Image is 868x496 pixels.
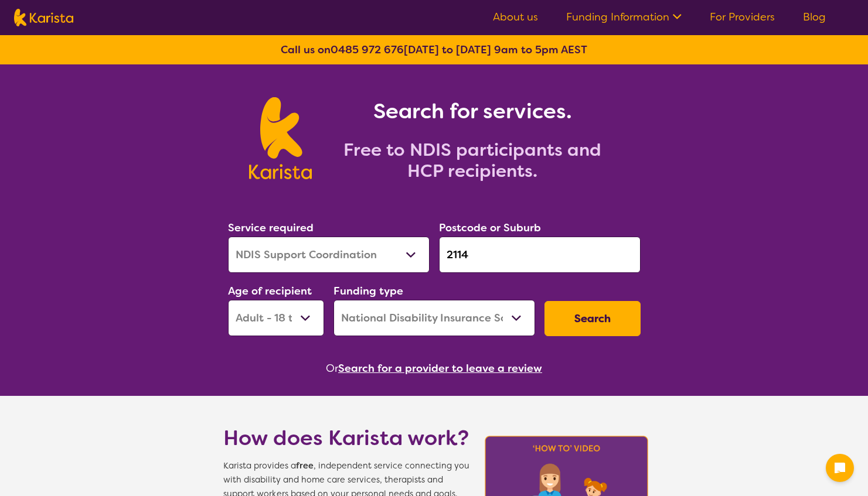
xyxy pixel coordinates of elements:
input: Type [439,237,641,273]
a: For Providers [710,10,775,24]
a: Blog [803,10,826,24]
button: Search for a provider to leave a review [338,360,542,377]
a: 0485 972 676 [331,43,404,57]
img: Karista logo [249,97,312,179]
label: Age of recipient [228,284,312,298]
button: Search [544,301,641,336]
a: Funding Information [566,10,682,24]
a: About us [493,10,538,24]
b: Call us on [DATE] to [DATE] 9am to 5pm AEST [281,43,587,57]
label: Service required [228,221,314,235]
h2: Free to NDIS participants and HCP recipients. [326,139,619,182]
h1: How does Karista work? [223,424,469,452]
img: Karista logo [14,9,73,26]
h1: Search for services. [326,97,619,125]
label: Postcode or Suburb [439,221,541,235]
b: free [296,460,314,471]
span: Or [326,360,338,377]
label: Funding type [333,284,403,298]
